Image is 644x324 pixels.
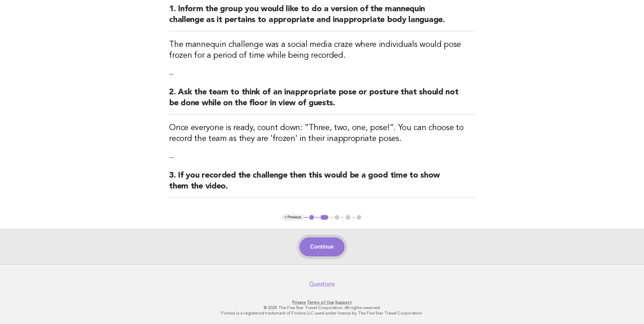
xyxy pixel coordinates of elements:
[319,214,329,221] button: 2
[335,300,352,305] a: Support
[114,305,530,310] p: © 2025 The Five Star Travel Corporation. All rights reserved.
[299,237,345,256] button: Continue
[114,310,530,316] p: Forbes is a registered trademark of Forbes LLC used under license by The Five Star Travel Corpora...
[169,4,475,31] h2: 1. Inform the group you would like to do a version of the mannequin challenge as it pertains to a...
[309,281,335,287] a: Questions
[169,123,475,144] h3: Once everyone is ready, count down: “Three, two, one, pose!”. You can choose to record the team a...
[307,300,334,305] a: Terms of Use
[292,300,306,305] a: Privacy
[169,170,475,198] h2: 3. If you recorded the challenge then this would be a good time to show them the video.
[308,214,315,221] button: 1
[169,39,475,61] h3: The mannequin challenge was a social media craze where individuals would pose frozen for a period...
[169,69,475,79] p: --
[169,87,475,114] h2: 2. Ask the team to think of an inappropriate pose or posture that should not be done while on the...
[169,152,475,162] p: --
[282,214,304,221] button: < Previous
[114,300,530,305] p: · ·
